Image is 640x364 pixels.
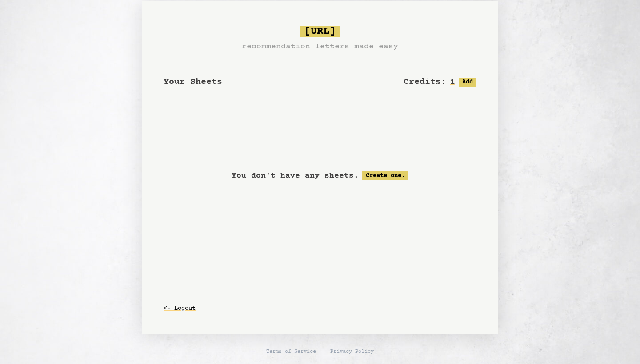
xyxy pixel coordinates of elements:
[242,40,398,53] h3: recommendation letters made easy
[404,76,446,88] h2: Credits:
[232,170,359,182] p: You don't have any sheets.
[164,301,196,317] button: <- Logout
[330,348,374,356] a: Privacy Policy
[459,78,476,87] button: Add
[450,76,455,88] h2: 1
[266,348,316,356] a: Terms of Service
[362,171,408,180] a: Create one.
[300,26,340,37] span: [URL]
[164,77,222,87] span: Your Sheets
